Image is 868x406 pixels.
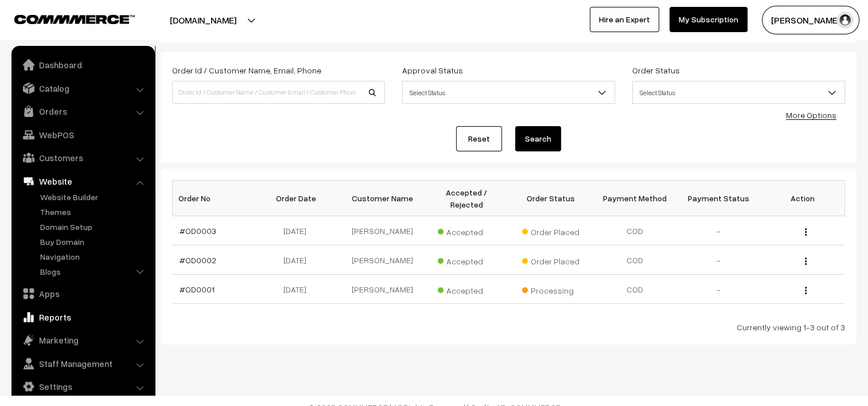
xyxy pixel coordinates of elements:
th: Order Date [256,181,341,216]
span: Select Status [402,81,615,104]
label: Order Status [632,64,680,76]
td: - [677,216,761,245]
span: Order Placed [522,252,579,267]
a: Catalog [14,78,151,99]
th: Payment Method [593,181,677,216]
td: COD [593,245,677,275]
label: Approval Status [402,64,463,76]
span: Accepted [438,252,495,267]
img: Menu [805,287,807,294]
a: Website [14,171,151,192]
th: Order Status [509,181,593,216]
th: Payment Status [677,181,761,216]
a: #OD0002 [180,255,216,265]
td: [PERSON_NAME] [341,275,425,304]
img: COMMMERCE [14,15,135,24]
span: Select Status [633,83,844,103]
td: [PERSON_NAME] [341,216,425,245]
td: [DATE] [256,216,341,245]
a: More Options [786,110,836,120]
a: Settings [14,376,151,397]
td: COD [593,275,677,304]
img: Menu [805,257,807,265]
td: COD [593,216,677,245]
th: Order No [173,181,257,216]
span: Processing [522,282,579,296]
img: user [836,11,854,29]
a: Reports [14,307,151,327]
th: Customer Name [341,181,425,216]
a: Staff Management [14,353,151,374]
a: Customers [14,147,151,168]
span: Accepted [438,223,495,238]
a: Themes [37,206,151,218]
td: - [677,245,761,275]
a: Hire an Expert [590,7,659,32]
span: Accepted [438,282,495,296]
td: [DATE] [256,275,341,304]
td: [PERSON_NAME] [341,245,425,275]
a: COMMMERCE [14,11,115,25]
a: Dashboard [14,54,151,75]
img: Menu [805,228,807,236]
a: #OD0001 [180,284,215,294]
a: Website Builder [37,191,151,203]
button: [PERSON_NAME] [762,6,859,34]
div: Currently viewing 1-3 out of 3 [172,321,845,333]
a: Reset [456,126,502,151]
a: Domain Setup [37,221,151,233]
a: Buy Domain [37,236,151,248]
span: Select Status [403,83,614,103]
a: Marketing [14,330,151,350]
a: Orders [14,101,151,122]
th: Accepted / Rejected [425,181,509,216]
input: Order Id / Customer Name / Customer Email / Customer Phone [172,81,385,104]
a: Blogs [37,266,151,278]
a: #OD0003 [180,226,216,236]
button: [DOMAIN_NAME] [130,6,277,34]
span: Order Placed [522,223,579,238]
th: Action [761,181,845,216]
button: Search [515,126,561,151]
td: [DATE] [256,245,341,275]
a: Apps [14,283,151,304]
td: - [677,275,761,304]
label: Order Id / Customer Name, Email, Phone [172,64,321,76]
a: Navigation [37,251,151,263]
span: Select Status [632,81,845,104]
a: WebPOS [14,124,151,145]
a: My Subscription [670,7,748,32]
